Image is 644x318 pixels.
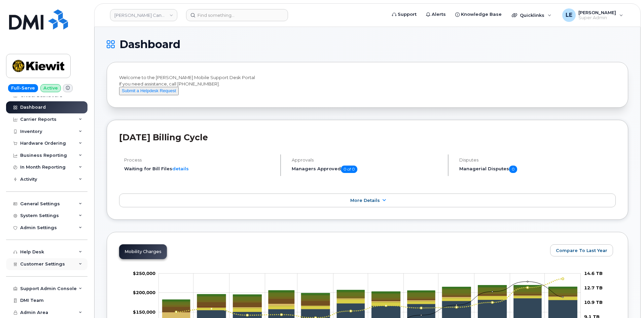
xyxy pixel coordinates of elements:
[584,299,603,305] tspan: 10.9 TB
[162,292,577,307] g: GST
[133,290,155,295] tspan: $200,000
[550,244,613,256] button: Compare To Last Year
[119,39,180,49] span: Dashboard
[584,285,603,290] tspan: 12.7 TB
[584,271,603,276] tspan: 14.6 TB
[350,198,380,203] span: More Details
[119,74,616,95] div: Welcome to the [PERSON_NAME] Mobile Support Desk Portal If you need assistance, call [PHONE_NUMBER].
[162,288,577,305] g: HST
[341,166,357,173] span: 0 of 0
[133,290,155,295] g: $0
[459,157,616,163] h4: Disputes
[133,271,155,276] g: $0
[162,285,577,301] g: QST
[459,166,616,173] h5: Managerial Disputes
[292,166,442,173] h5: Managers Approved
[133,271,155,276] tspan: $250,000
[124,157,275,163] h4: Process
[162,286,577,302] g: PST
[124,166,275,172] li: Waiting for Bill Files
[119,88,179,93] a: Submit a Helpdesk Request
[133,309,155,315] tspan: $150,000
[119,87,179,95] button: Submit a Helpdesk Request
[292,157,442,163] h4: Approvals
[172,166,189,171] a: details
[133,309,155,315] g: $0
[119,132,616,142] h2: [DATE] Billing Cycle
[556,247,607,254] span: Compare To Last Year
[615,289,639,313] iframe: Messenger Launcher
[509,166,517,173] span: 0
